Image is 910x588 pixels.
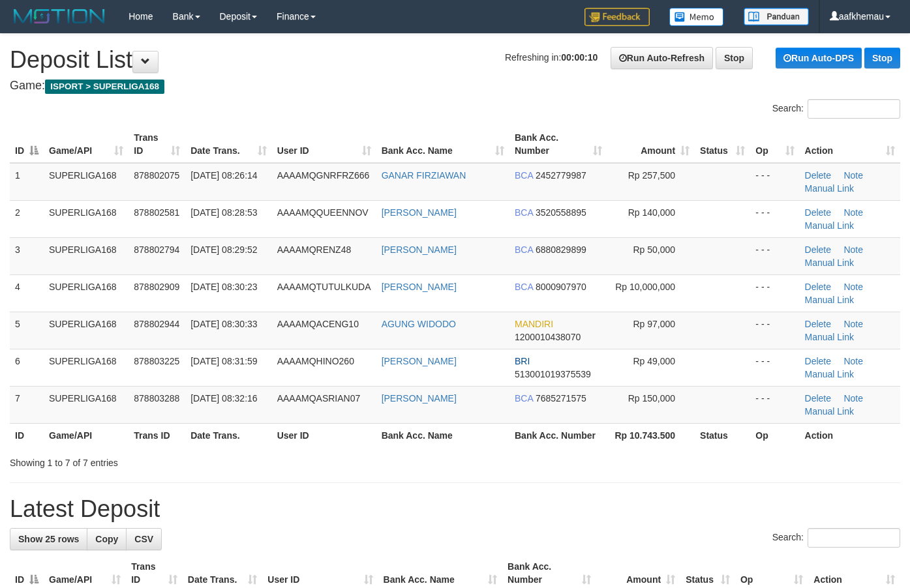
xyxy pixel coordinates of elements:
[536,282,586,292] span: Copy 8000907970 to clipboard
[190,244,257,255] span: [DATE] 08:29:52
[515,356,530,366] span: BRI
[382,319,456,329] a: AGUNG WIDODO
[515,282,533,292] span: BCA
[750,274,799,312] td: - - -
[382,207,457,218] a: [PERSON_NAME]
[509,126,607,163] th: Bank Acc. Number: activate to sort column ascending
[750,163,799,201] td: - - -
[190,207,257,218] span: [DATE] 08:28:53
[10,386,44,423] td: 7
[716,47,753,69] a: Stop
[505,52,598,63] span: Refreshing in:
[10,200,44,237] td: 2
[843,207,863,218] a: Note
[805,257,855,268] a: Manual Link
[10,7,109,26] img: MOTION_logo.png
[190,282,257,292] span: [DATE] 08:30:23
[805,183,855,194] a: Manual Link
[382,244,457,255] a: [PERSON_NAME]
[272,423,376,447] th: User ID
[843,393,863,404] a: Note
[44,200,129,237] td: SUPERLIGA168
[376,423,509,447] th: Bank Acc. Name
[515,170,533,181] span: BCA
[843,170,863,181] a: Note
[515,332,581,342] span: Copy 1200010438070 to clipboard
[515,369,591,379] span: Copy 513001019375539 to clipboard
[515,244,533,255] span: BCA
[695,126,750,163] th: Status: activate to sort column ascending
[10,451,369,469] div: Showing 1 to 7 of 7 entries
[44,312,129,349] td: SUPERLIGA168
[10,47,900,73] h1: Deposit List
[382,170,466,181] a: GANAR FIRZIAWAN
[776,48,862,68] a: Run Auto-DPS
[584,8,650,26] img: Feedback.jpg
[805,332,855,342] a: Manual Link
[277,170,370,181] span: AAAAMQGNRFRZ666
[805,282,831,292] a: Delete
[382,356,457,366] a: [PERSON_NAME]
[536,393,586,404] span: Copy 7685271575 to clipboard
[376,126,509,163] th: Bank Acc. Name: activate to sort column ascending
[44,423,129,447] th: Game/API
[611,47,713,69] a: Run Auto-Refresh
[805,207,831,218] a: Delete
[536,170,586,181] span: Copy 2452779987 to clipboard
[843,244,863,255] a: Note
[515,319,553,329] span: MANDIRI
[10,423,44,447] th: ID
[750,237,799,274] td: - - -
[134,356,179,366] span: 878803225
[10,349,44,386] td: 6
[277,244,352,255] span: AAAAMQRENZ48
[87,528,127,550] a: Copy
[805,356,831,366] a: Delete
[44,386,129,423] td: SUPERLIGA168
[805,244,831,255] a: Delete
[10,126,44,163] th: ID: activate to sort column descending
[515,207,533,218] span: BCA
[669,8,724,26] img: Button%20Memo.svg
[10,274,44,312] td: 4
[805,170,831,181] a: Delete
[750,349,799,386] td: - - -
[607,126,695,163] th: Amount: activate to sort column ascending
[129,126,185,163] th: Trans ID: activate to sort column ascending
[18,534,79,544] span: Show 25 rows
[190,319,257,329] span: [DATE] 08:30:33
[277,393,361,404] span: AAAAMQASRIAN07
[805,393,831,404] a: Delete
[864,48,900,68] a: Stop
[129,423,185,447] th: Trans ID
[382,393,457,404] a: [PERSON_NAME]
[633,356,675,366] span: Rp 49,000
[277,319,359,329] span: AAAAMQACENG10
[843,356,863,366] a: Note
[843,282,863,292] a: Note
[628,170,675,181] span: Rp 257,500
[134,534,153,544] span: CSV
[44,274,129,312] td: SUPERLIGA168
[45,80,164,94] span: ISPORT > SUPERLIGA168
[750,126,799,163] th: Op: activate to sort column ascending
[808,99,900,119] input: Search:
[10,237,44,274] td: 3
[277,282,371,292] span: AAAAMQTUTULKUDA
[190,356,257,366] span: [DATE] 08:31:59
[134,393,179,404] span: 878803288
[515,393,533,404] span: BCA
[134,244,179,255] span: 878802794
[134,319,179,329] span: 878802944
[607,423,695,447] th: Rp 10.743.500
[44,349,129,386] td: SUPERLIGA168
[44,126,129,163] th: Game/API: activate to sort column ascending
[185,423,272,447] th: Date Trans.
[805,295,855,305] a: Manual Link
[382,282,457,292] a: [PERSON_NAME]
[190,393,257,404] span: [DATE] 08:32:16
[695,423,750,447] th: Status
[615,282,675,292] span: Rp 10,000,000
[805,406,855,417] a: Manual Link
[95,534,118,544] span: Copy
